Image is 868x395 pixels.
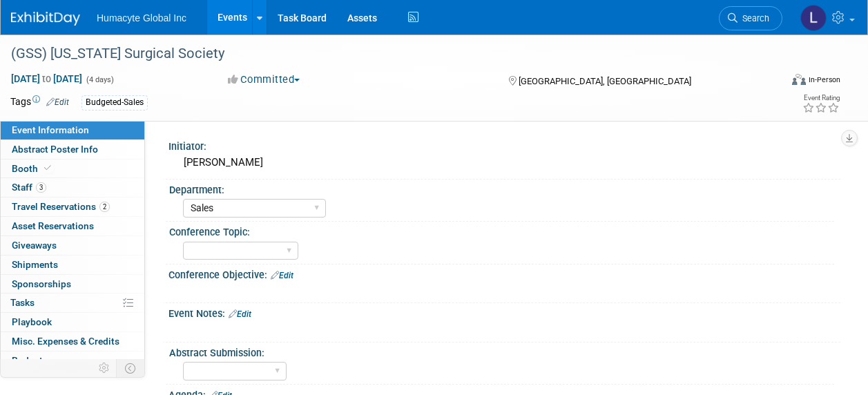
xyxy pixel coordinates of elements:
span: Tasks [10,297,35,308]
span: Booth [12,163,54,174]
span: Event Information [12,124,89,135]
div: Initiator: [168,136,840,153]
div: Event Rating [802,95,840,102]
a: Edit [46,97,69,107]
span: Sponsorships [12,278,71,289]
div: Conference Topic: [169,222,834,239]
div: Budgeted-Sales [81,95,148,110]
span: 3 [36,182,46,193]
div: Abstract Submission: [169,343,834,360]
div: Department: [169,180,834,197]
a: Shipments [1,256,144,274]
img: ExhibitDay [11,12,80,26]
div: Event Format [720,72,840,93]
span: [GEOGRAPHIC_DATA], [GEOGRAPHIC_DATA] [519,76,691,86]
span: Travel Reservations [12,201,110,212]
span: 2 [99,202,110,212]
span: Playbook [12,316,52,327]
a: Event Information [1,121,144,139]
img: Linda Hamilton [800,5,827,31]
span: Search [737,13,769,23]
a: Staff3 [1,178,144,197]
button: Committed [223,73,305,87]
td: Toggle Event Tabs [117,359,145,377]
a: Misc. Expenses & Credits [1,332,144,351]
a: Sponsorships [1,275,144,293]
div: In-Person [808,75,840,85]
span: Asset Reservations [12,220,94,231]
td: Tags [10,95,69,110]
span: Staff [12,182,46,193]
span: (4 days) [85,75,114,84]
div: (GSS) [US_STATE] Surgical Society [6,41,769,66]
a: Playbook [1,313,144,331]
a: Search [719,6,782,30]
span: Misc. Expenses & Credits [12,336,119,347]
img: Format-Inperson.png [792,74,806,85]
a: Budget [1,351,144,370]
a: Travel Reservations2 [1,197,144,216]
a: Tasks [1,293,144,312]
span: to [40,73,53,84]
a: Edit [229,309,251,319]
span: Budget [12,355,43,366]
span: Humacyte Global Inc [97,12,186,23]
span: [DATE] [DATE] [10,73,83,85]
div: Conference Objective: [168,264,840,282]
a: Abstract Poster Info [1,140,144,159]
div: [PERSON_NAME] [179,152,830,173]
div: Event Notes: [168,303,840,321]
td: Personalize Event Tab Strip [93,359,117,377]
a: Booth [1,160,144,178]
a: Edit [271,271,293,280]
span: Shipments [12,259,58,270]
i: Booth reservation complete [44,164,51,172]
span: Giveaways [12,240,57,251]
a: Asset Reservations [1,217,144,235]
span: Abstract Poster Info [12,144,98,155]
a: Giveaways [1,236,144,255]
